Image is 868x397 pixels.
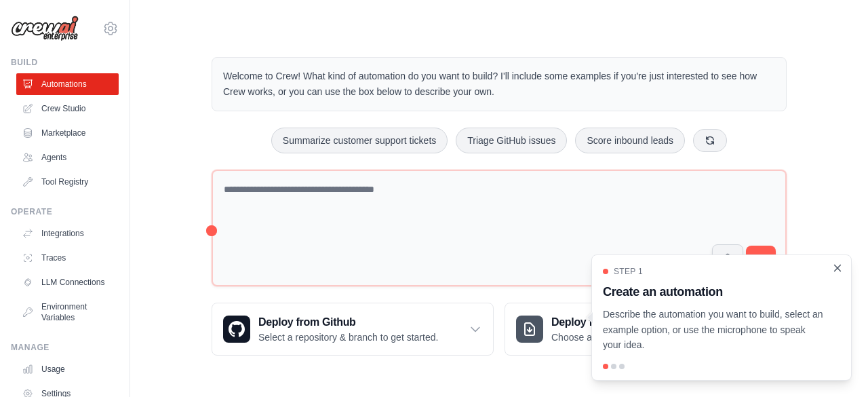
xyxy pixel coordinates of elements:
div: Operate [11,206,119,217]
p: Choose a zip file to upload. [551,330,666,344]
p: Describe the automation you want to build, select an example option, or use the microphone to spe... [603,307,824,353]
a: Agents [16,147,119,168]
a: Crew Studio [16,98,119,119]
a: Usage [16,358,119,380]
p: Welcome to Crew! What kind of automation do you want to build? I'll include some examples if you'... [223,69,775,100]
button: Close walkthrough [832,263,843,273]
button: Score inbound leads [575,128,685,153]
h3: Deploy from zip file [551,314,666,330]
a: Environment Variables [16,296,119,328]
span: Step 1 [614,266,643,277]
a: Marketplace [16,122,119,144]
div: Build [11,57,119,68]
p: Select a repository & branch to get started. [258,330,438,344]
a: Integrations [16,223,119,244]
iframe: Chat Widget [800,332,868,397]
button: Triage GitHub issues [456,128,567,153]
h3: Deploy from Github [258,314,438,330]
button: Summarize customer support tickets [271,128,448,153]
a: LLM Connections [16,271,119,293]
a: Traces [16,247,119,269]
div: Manage [11,342,119,353]
a: Tool Registry [16,171,119,193]
a: Automations [16,73,119,95]
h3: Create an automation [603,282,824,301]
img: Logo [11,16,79,41]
